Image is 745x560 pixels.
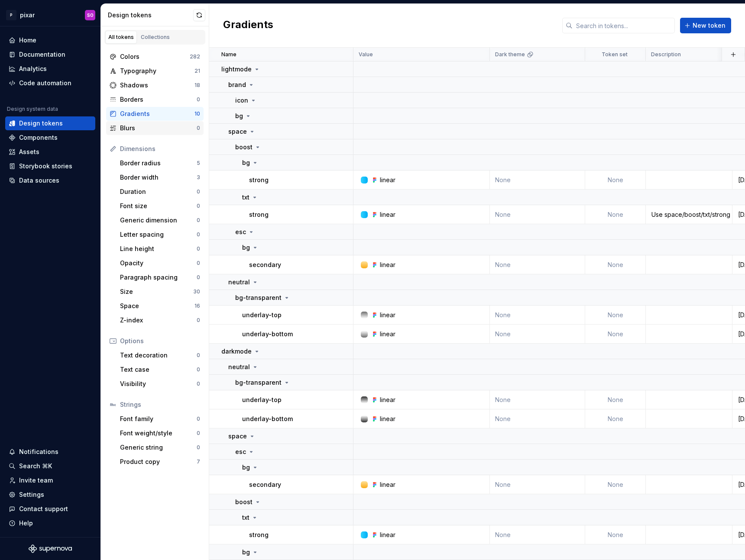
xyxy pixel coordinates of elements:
a: Letter spacing0 [117,228,204,241]
div: Colors [120,52,190,61]
div: 21 [194,68,200,74]
p: boost [235,143,253,151]
p: strong [249,176,269,184]
div: pixar [20,11,35,19]
div: 0 [197,317,200,324]
p: Value [359,51,373,58]
div: 0 [197,260,200,267]
div: 30 [193,288,200,295]
div: Code automation [19,79,71,87]
div: Generic dimension [120,216,197,225]
div: Home [19,36,36,45]
div: Storybook stories [19,162,72,171]
p: brand [228,80,246,89]
div: Shadows [120,81,194,90]
a: Home [5,33,95,47]
div: Space [120,302,194,310]
a: Design tokens [5,116,95,130]
p: underlay-bottom [242,415,293,423]
a: Documentation [5,48,95,61]
div: Line height [120,245,197,253]
p: neutral [228,278,250,286]
div: Settings [19,490,44,499]
div: linear [380,330,395,338]
div: Typography [120,67,194,75]
p: space [228,432,247,441]
div: Contact support [19,505,68,513]
a: Border width3 [117,171,204,184]
td: None [585,409,646,428]
button: Notifications [5,445,95,459]
a: Space16 [117,299,204,313]
a: Blurs0 [106,121,204,135]
div: P [6,10,16,20]
a: Product copy7 [117,455,204,469]
p: txt [242,193,249,202]
a: Invite team [5,473,95,487]
p: boost [235,498,253,506]
a: Analytics [5,62,95,76]
svg: Supernova Logo [29,544,72,553]
div: Design system data [7,106,58,113]
p: icon [235,96,248,105]
p: underlay-top [242,311,282,319]
div: Opacity [120,259,197,267]
div: 0 [197,444,200,451]
div: Product copy [120,457,197,466]
a: Components [5,131,95,145]
p: Dark theme [495,51,525,58]
p: esc [235,228,246,236]
td: None [490,255,585,274]
td: None [585,325,646,344]
div: Use space/boost/txt/strong instead [646,210,732,219]
td: None [490,390,585,409]
div: All tokens [108,34,134,41]
div: 0 [197,366,200,373]
td: None [490,409,585,428]
a: Opacity0 [117,256,204,270]
div: Components [19,133,58,142]
div: Options [120,337,200,345]
p: underlay-top [242,396,282,404]
button: Contact support [5,502,95,516]
div: linear [380,396,395,404]
div: 0 [197,125,200,132]
a: Font weight/style0 [117,426,204,440]
td: None [585,475,646,494]
a: Assets [5,145,95,159]
a: Visibility0 [117,377,204,391]
div: 0 [197,217,200,224]
a: Generic string0 [117,441,204,454]
div: 0 [197,188,200,195]
p: txt [242,513,249,522]
h2: Gradients [223,18,273,33]
p: underlay-bottom [242,330,293,338]
p: bg [235,112,243,120]
div: linear [380,311,395,319]
a: Text decoration0 [117,348,204,362]
div: Gradients [120,109,194,118]
p: Name [221,51,236,58]
div: linear [380,531,395,539]
p: strong [249,531,269,539]
div: Borders [120,95,197,104]
p: neutral [228,363,250,371]
a: Shadows18 [106,78,204,92]
div: Font weight/style [120,429,197,438]
div: linear [380,176,395,184]
a: Typography21 [106,64,204,78]
div: 0 [197,231,200,238]
div: Generic string [120,443,197,452]
td: None [585,390,646,409]
div: Z-index [120,316,197,325]
span: New token [693,21,726,30]
div: 7 [197,458,200,465]
a: Duration0 [117,185,204,199]
div: Help [19,519,33,528]
a: Paragraph spacing0 [117,270,204,284]
div: 0 [197,430,200,437]
div: Blurs [120,124,197,132]
td: None [490,525,585,544]
td: None [585,171,646,190]
a: Text case0 [117,363,204,377]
